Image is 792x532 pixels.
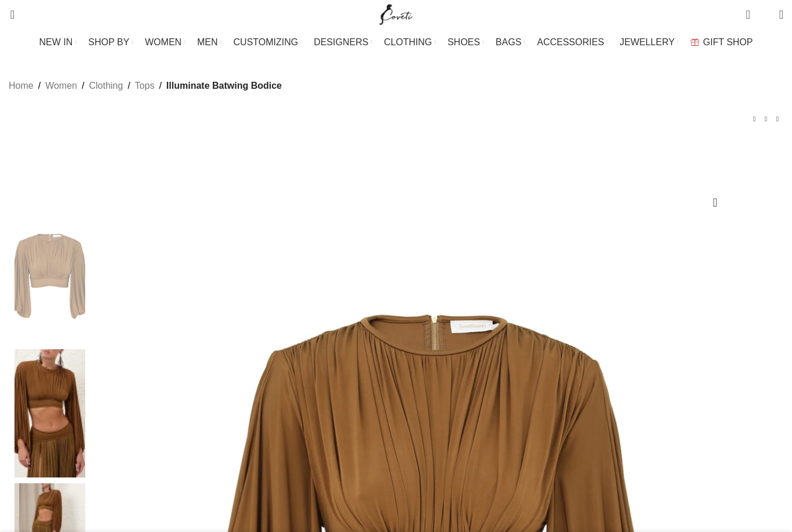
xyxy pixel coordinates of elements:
a: CLOTHING [384,31,436,54]
a: DESIGNERS [314,31,372,54]
a: Site logo [377,9,416,19]
a: JEWELLERY [620,31,679,54]
a: Women [45,78,77,93]
span: 0 [761,12,770,20]
span: SHOP BY [88,37,129,48]
span: 0 [747,6,755,15]
span: SHOES [448,37,480,48]
a: SHOP BY [88,31,133,54]
div: Main navigation [3,31,789,54]
img: Zimmermann dress [14,215,85,343]
img: Zimmermann dresses [14,349,85,477]
span: JEWELLERY [620,37,675,48]
a: BAGS [496,31,525,54]
a: ACCESSORIES [537,31,608,54]
div: My Wishlist [759,3,771,26]
span: MEN [197,37,218,48]
span: CLOTHING [384,37,432,48]
a: Home [9,78,34,93]
a: NEW IN [39,31,77,54]
a: CUSTOMIZING [234,31,303,54]
span: DESIGNERS [314,37,368,48]
img: GiftBag [691,38,699,46]
a: Previous product [749,113,760,125]
span: GIFT SHOP [703,37,753,48]
a: Tops [135,78,155,93]
span: Illuminate Batwing Bodice [166,78,282,93]
a: GIFT SHOP [691,31,753,54]
span: NEW IN [39,37,73,48]
span: BAGS [496,37,521,48]
a: MEN [197,31,221,54]
span: CUSTOMIZING [234,37,299,48]
a: SHOES [448,31,484,54]
span: ACCESSORIES [537,37,604,48]
a: Search [3,3,14,26]
a: Clothing [89,78,123,93]
span: WOMEN [145,37,181,48]
a: WOMEN [145,31,186,54]
a: 0 [740,3,755,26]
a: Next product [772,113,783,125]
nav: Breadcrumb [9,78,282,93]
